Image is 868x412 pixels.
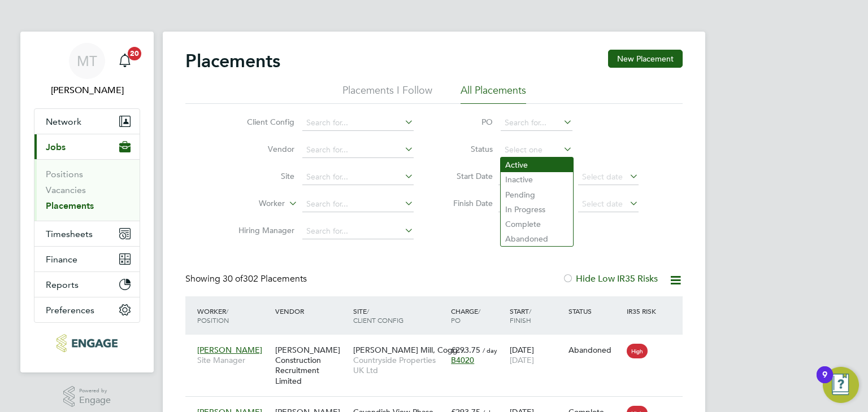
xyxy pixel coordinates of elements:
input: Search for... [302,115,414,131]
a: Go to home page [34,334,140,352]
span: Timesheets [46,229,93,239]
input: Select one [501,142,572,158]
span: / Finish [510,306,531,325]
li: All Placements [461,84,526,104]
div: Worker [194,301,272,330]
div: Vendor [272,301,350,321]
a: [PERSON_NAME]Site Manager[PERSON_NAME] Construction Recruitment LimitedCavendish View Phase…Count... [194,401,683,410]
button: Reports [34,272,140,297]
li: Active [501,157,573,172]
div: Jobs [34,159,140,221]
span: Select date [582,172,623,182]
li: Inactive [501,172,573,187]
input: Search for... [302,169,414,185]
li: Complete [501,217,573,231]
div: [DATE] [507,339,566,371]
span: Powered by [79,386,111,396]
span: Jobs [46,142,66,152]
nav: Main navigation [20,32,154,372]
a: MT[PERSON_NAME] [34,43,140,97]
input: Search for... [302,196,414,212]
a: Placements [46,200,94,211]
div: Start [507,301,566,330]
input: Search for... [302,223,414,239]
a: Vacancies [46,185,86,195]
button: Open Resource Center, 9 new notifications [823,367,859,403]
input: Search for... [302,142,414,158]
span: Reports [46,279,79,290]
div: Showing [185,273,309,285]
div: [PERSON_NAME] Construction Recruitment Limited [272,339,350,392]
label: Status [442,144,493,154]
span: Finance [46,254,77,265]
span: Select date [582,199,623,209]
a: [PERSON_NAME]Site Manager[PERSON_NAME] Construction Recruitment Limited[PERSON_NAME] Mill, Cogg…C... [194,339,683,348]
span: / Client Config [353,306,403,325]
li: Pending [501,187,573,202]
label: Hiring Manager [229,225,294,235]
span: [DATE] [510,355,534,365]
span: / day [483,346,497,354]
span: 20 [128,47,141,60]
label: PO [442,117,493,127]
button: Network [34,109,140,134]
div: Status [566,301,624,321]
button: Timesheets [34,221,140,246]
span: B4020 [451,355,474,365]
div: Abandoned [568,345,622,355]
div: Charge [448,301,507,330]
li: Abandoned [501,231,573,246]
span: £293.75 [451,345,480,355]
a: Powered byEngage [63,386,111,407]
span: / PO [451,306,480,325]
label: Site [229,171,294,181]
span: 30 of [223,273,243,284]
span: Site Manager [197,355,270,365]
label: Finish Date [442,198,493,208]
span: / Position [197,306,229,325]
span: [PERSON_NAME] [197,345,262,355]
div: IR35 Risk [624,301,663,321]
span: Network [46,116,81,127]
a: 20 [114,43,136,79]
label: Hide Low IR35 Risks [562,273,658,284]
span: Preferences [46,305,94,315]
li: Placements I Follow [342,84,432,104]
span: High [627,344,648,358]
li: In Progress [501,202,573,217]
a: Positions [46,169,83,179]
label: Client Config [229,117,294,127]
button: New Placement [608,50,683,68]
label: Vendor [229,144,294,154]
h2: Placements [185,50,280,72]
input: Search for... [501,115,572,131]
div: Site [350,301,448,330]
button: Preferences [34,297,140,322]
button: Jobs [34,134,140,159]
div: 9 [822,375,827,389]
span: Countryside Properties UK Ltd [353,355,445,375]
span: Martina Taylor [34,84,140,97]
span: [PERSON_NAME] Mill, Cogg… [353,345,466,355]
img: acr-ltd-logo-retina.png [57,334,117,352]
span: Engage [79,396,111,405]
span: 302 Placements [223,273,307,284]
span: MT [77,54,97,68]
label: Start Date [442,171,493,181]
label: Worker [220,198,285,209]
button: Finance [34,247,140,271]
